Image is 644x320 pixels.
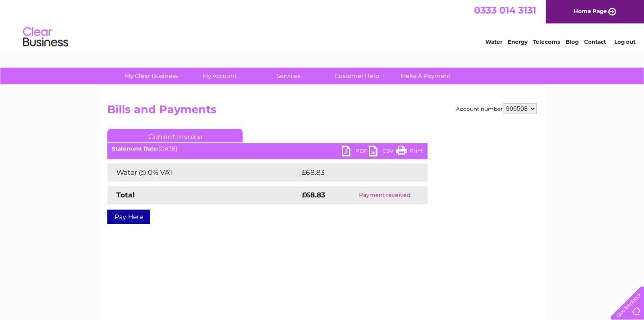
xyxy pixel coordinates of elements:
div: Account number [456,103,537,114]
td: £68.83 [299,164,409,182]
a: PDF [342,146,369,159]
a: Telecoms [533,38,560,45]
b: Statement Date: [112,145,158,152]
div: [DATE] [107,146,428,152]
a: My Clear Business [114,68,189,84]
td: Payment received [342,186,428,204]
strong: Total [116,191,135,199]
a: Water [485,38,502,45]
a: My Account [183,68,257,84]
h2: Bills and Payments [107,103,537,120]
td: Water @ 0% VAT [107,164,299,182]
a: Customer Help [320,68,394,84]
a: Print [396,146,423,159]
a: Pay Here [107,210,150,224]
a: Services [251,68,326,84]
a: Make A Payment [388,68,463,84]
a: Contact [584,38,606,45]
img: logo.png [23,23,69,51]
div: Clear Business is a trading name of Verastar Limited (registered in [GEOGRAPHIC_DATA] No. 3667643... [110,5,536,44]
a: CSV [369,146,396,159]
a: Log out [614,38,635,45]
a: 0333 014 3131 [474,5,536,16]
a: Blog [566,38,579,45]
a: Energy [508,38,528,45]
strong: £68.83 [302,191,325,199]
a: Current Invoice [107,129,243,142]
